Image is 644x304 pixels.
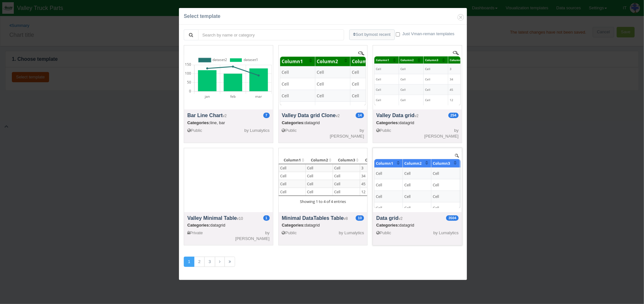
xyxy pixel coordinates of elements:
input: Search by name or category [198,29,344,40]
div: Public [374,230,417,236]
span: Usage [263,113,270,118]
button: Close [458,14,464,20]
span: Categories: [282,223,305,228]
h4: Bar Line Chart [187,113,270,118]
button: Sort bymost recent [349,29,395,40]
div: datagrid [376,222,459,228]
h4: Valley Data grid [376,113,459,118]
small: v2 [223,114,227,118]
div: by [PERSON_NAME] [418,128,461,140]
div: Public [279,230,323,236]
span: Usage [263,215,270,221]
div: Public [279,128,323,134]
span: Usage [356,215,364,221]
h4: Minimal DataTables Table [282,215,364,221]
span: Categories: [187,120,210,125]
span: Usage [356,113,364,118]
div: datagrid [376,120,459,126]
span: Categories: [282,120,305,125]
span: Usage [448,113,459,118]
span: Usage [446,215,458,221]
div: datagrid [282,120,364,126]
h4: Valley Data grid Clone [282,113,364,118]
small: v2 [336,114,340,118]
div: by Lumalytics [323,230,367,236]
div: datagrid [187,222,270,228]
div: line, bar [187,120,270,126]
input: Just Vman-reman templates [396,32,400,36]
div: datagrid [282,222,364,228]
small: v8 [344,216,348,221]
div: by Lumalytics [228,128,272,134]
div: Public [185,128,228,134]
span: Categories: [376,223,399,228]
small: v2 [399,216,403,221]
div: Public [374,128,417,134]
div: Select template [184,13,462,20]
h4: Data grid [376,215,459,221]
span: Categories: [187,223,210,228]
small: v10 [237,216,243,221]
span: Categories: [376,120,399,125]
a: 1 [184,257,194,267]
label: Just Vman-reman templates [402,31,454,37]
small: v2 [414,114,419,118]
div: Private [185,230,228,236]
div: by [PERSON_NAME] [228,230,272,242]
a: 3 [204,257,215,267]
a: 2 [194,257,205,267]
h4: Valley Minimal Table [187,215,270,221]
span: most recent [369,32,391,37]
div: by [PERSON_NAME] [323,128,367,140]
div: by Lumalytics [418,230,461,236]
